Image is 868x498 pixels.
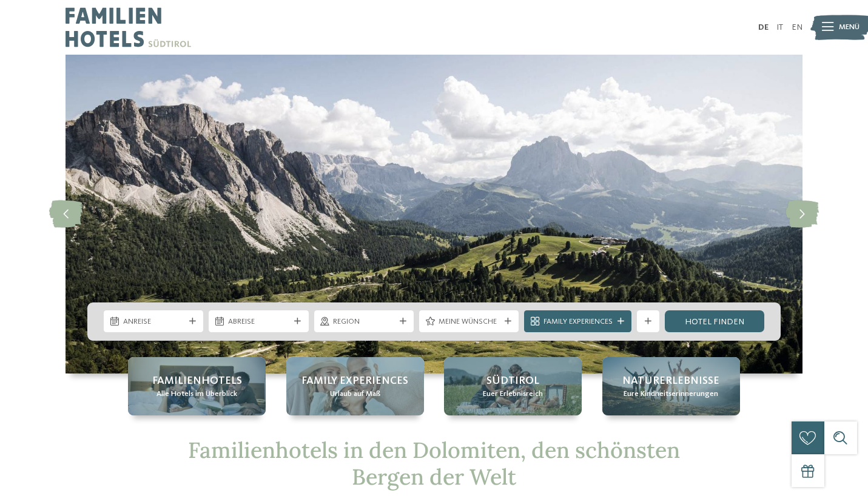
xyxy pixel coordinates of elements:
span: Family Experiences [543,316,613,327]
span: Familienhotels [152,373,242,389]
span: Familienhotels in den Dolomiten, den schönsten Bergen der Welt [188,436,680,490]
a: DE [758,23,769,32]
a: Familienhotels in den Dolomiten: Urlaub im Reich der bleichen Berge Naturerlebnisse Eure Kindheit... [602,357,740,415]
span: Naturerlebnisse [622,373,719,389]
span: Eure Kindheitserinnerungen [624,389,718,400]
a: Familienhotels in den Dolomiten: Urlaub im Reich der bleichen Berge Familienhotels Alle Hotels im... [128,357,266,415]
span: Abreise [228,316,289,327]
a: Familienhotels in den Dolomiten: Urlaub im Reich der bleichen Berge Südtirol Euer Erlebnisreich [444,357,582,415]
span: Menü [839,22,860,33]
span: Anreise [123,316,184,327]
a: Hotel finden [665,310,764,332]
span: Family Experiences [301,373,408,389]
a: EN [792,23,802,32]
span: Meine Wünsche [439,316,500,327]
a: IT [776,23,783,32]
span: Urlaub auf Maß [330,389,380,400]
span: Region [333,316,394,327]
span: Euer Erlebnisreich [483,389,543,400]
a: Familienhotels in den Dolomiten: Urlaub im Reich der bleichen Berge Family Experiences Urlaub auf... [286,357,424,415]
span: Alle Hotels im Überblick [156,389,237,400]
span: Südtirol [486,373,539,389]
img: Familienhotels in den Dolomiten: Urlaub im Reich der bleichen Berge [66,55,802,373]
